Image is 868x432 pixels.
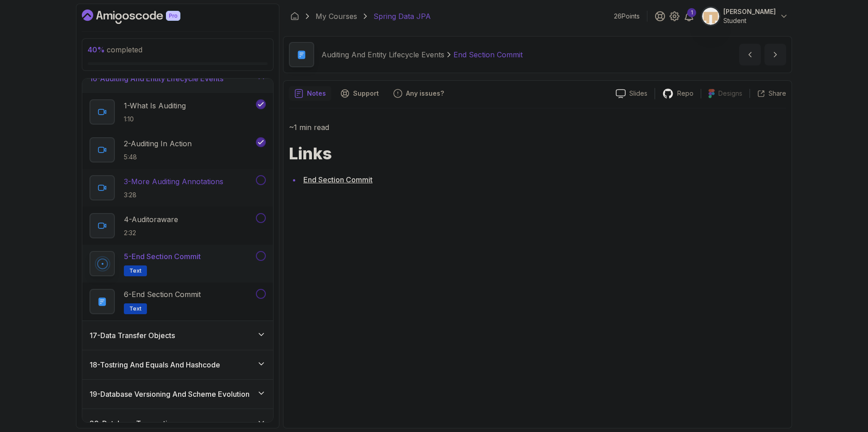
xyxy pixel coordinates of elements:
button: 2-Auditing In Action5:48 [90,137,266,163]
button: next content [764,44,786,65]
p: ~1 min read [289,121,786,134]
button: 1-What Is Auditing1:10 [90,99,266,125]
p: Designs [718,89,742,98]
h1: Links [289,144,786,163]
a: Dashboard [82,9,201,24]
h3: 18 - Tostring And Equals And Hashcode [90,359,220,370]
button: 18-Tostring And Equals And Hashcode [82,350,273,379]
h3: 16 - Auditing And Entity Lifecycle Events [90,73,223,84]
p: 1 - What Is Auditing [124,100,186,111]
button: 4-Auditoraware2:32 [90,213,266,238]
button: 6-End Section CommitText [90,289,266,314]
button: 17-Data Transfer Objects [82,321,273,350]
p: Share [769,89,786,98]
span: 40 % [88,45,105,54]
a: Slides [609,89,655,98]
p: Slides [629,89,647,98]
a: My Courses [316,11,357,22]
p: 6 - End Section Commit [124,289,201,300]
button: notes button [289,86,331,101]
h3: 17 - Data Transfer Objects [90,330,175,341]
p: 26 Points [614,12,640,21]
a: Repo [655,88,701,99]
a: 1 [684,11,694,22]
span: Text [129,267,142,274]
p: 3:28 [124,190,223,200]
img: user profile image [702,8,719,25]
button: Feedback button [388,86,449,101]
p: 5:48 [124,153,192,162]
p: End Section Commit [453,49,523,60]
p: 4 - Auditoraware [124,214,178,225]
span: completed [88,45,142,54]
p: 1:10 [124,115,186,124]
p: Support [353,89,379,98]
p: 3 - More Auditing Annotations [124,176,223,187]
p: 2 - Auditing In Action [124,138,192,149]
p: 2:32 [124,228,178,237]
p: Spring Data JPA [373,11,431,22]
p: Auditing And Entity Lifecycle Events [321,49,444,60]
button: user profile image[PERSON_NAME]Student [702,7,788,25]
a: End Section Commit [303,175,373,184]
p: Student [723,16,776,25]
p: [PERSON_NAME] [723,7,776,16]
a: Dashboard [290,12,299,21]
span: Text [129,305,142,312]
button: 5-End Section CommitText [90,251,266,276]
p: Repo [677,89,693,98]
p: Notes [307,89,326,98]
button: Share [750,89,786,98]
button: 3-More Auditing Annotations3:28 [90,175,266,200]
button: Support button [335,86,384,101]
h3: 19 - Database Versioning And Scheme Evolution [90,389,250,399]
button: 19-Database Versioning And Scheme Evolution [82,380,273,409]
p: 5 - End Section Commit [124,251,201,262]
div: 1 [687,8,696,17]
button: previous content [739,44,761,65]
button: 16-Auditing And Entity Lifecycle Events [82,64,273,93]
p: Any issues? [406,89,444,98]
h3: 20 - Database Transactions [90,418,179,429]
